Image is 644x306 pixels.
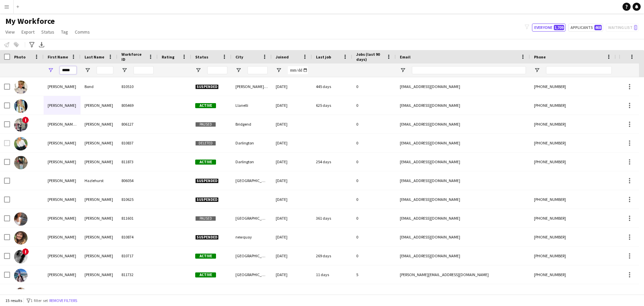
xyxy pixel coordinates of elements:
[231,134,272,152] div: Darlington
[396,115,530,133] div: [EMAIL_ADDRESS][DOMAIN_NAME]
[534,67,540,73] button: Open Filter Menu
[58,28,71,36] a: Tag
[530,190,616,209] div: [PHONE_NUMBER]
[80,209,117,227] div: [PERSON_NAME]
[195,216,216,221] span: Paused
[312,152,352,171] div: 254 days
[530,152,616,171] div: [PHONE_NUMBER]
[231,228,272,246] div: newquay
[312,209,352,227] div: 361 days
[85,54,104,59] span: Last Name
[117,190,158,209] div: 810625
[44,96,80,115] div: [PERSON_NAME]
[400,54,411,59] span: Email
[5,16,55,26] span: My Workforce
[396,134,530,152] div: [EMAIL_ADDRESS][DOMAIN_NAME]
[48,54,68,59] span: First Name
[162,54,174,59] span: Rating
[14,54,25,59] span: Photo
[396,265,530,284] div: [PERSON_NAME][EMAIL_ADDRESS][DOMAIN_NAME]
[231,152,272,171] div: Darlington
[530,284,616,303] div: [PHONE_NUMBER]
[316,54,331,59] span: Last job
[195,67,201,73] button: Open Filter Menu
[44,152,80,171] div: [PERSON_NAME]
[44,228,80,246] div: [PERSON_NAME]
[117,284,158,303] div: 810027
[532,24,566,32] button: Everyone1,709
[44,209,80,227] div: [PERSON_NAME]
[80,247,117,265] div: [PERSON_NAME]
[231,96,272,115] div: Llanelli
[530,96,616,115] div: [PHONE_NUMBER]
[352,171,396,190] div: 0
[568,24,603,32] button: Applicants468
[117,115,158,133] div: 806127
[117,152,158,171] div: 811873
[195,84,219,89] span: Suspended
[272,190,312,209] div: [DATE]
[14,250,28,263] img: Katie McDonnell
[117,265,158,284] div: 811732
[276,67,282,73] button: Open Filter Menu
[48,297,78,304] button: Remove filters
[44,134,80,152] div: [PERSON_NAME]
[312,96,352,115] div: 625 days
[272,209,312,227] div: [DATE]
[72,28,93,36] a: Comms
[14,81,28,94] img: Katie Bond
[554,25,564,30] span: 1,709
[272,152,312,171] div: [DATE]
[44,247,80,265] div: [PERSON_NAME]
[14,212,28,226] img: Katie Mcaulay
[195,235,219,240] span: Suspended
[121,52,146,62] span: Workforce ID
[14,231,28,245] img: katie mcbride
[534,54,546,59] span: Phone
[356,52,384,62] span: Jobs (last 90 days)
[4,140,10,146] input: Row Selection is disabled for this row (unchecked)
[396,152,530,171] div: [EMAIL_ADDRESS][DOMAIN_NAME]
[231,247,272,265] div: [GEOGRAPHIC_DATA]
[195,103,216,108] span: Active
[352,134,396,152] div: 0
[22,248,29,255] span: !
[248,66,268,74] input: City Filter Input
[396,190,530,209] div: [EMAIL_ADDRESS][DOMAIN_NAME]
[80,190,117,209] div: [PERSON_NAME]
[396,247,530,265] div: [EMAIL_ADDRESS][DOMAIN_NAME]
[117,247,158,265] div: 810717
[80,134,117,152] div: [PERSON_NAME]
[44,77,80,96] div: [PERSON_NAME]
[312,77,352,96] div: 445 days
[195,122,216,127] span: Paused
[276,54,289,59] span: Joined
[530,247,616,265] div: [PHONE_NUMBER]
[530,115,616,133] div: [PHONE_NUMBER]
[272,77,312,96] div: [DATE]
[272,284,312,303] div: [DATE]
[80,284,117,303] div: [PERSON_NAME]
[117,77,158,96] div: 810510
[530,77,616,96] div: [PHONE_NUMBER]
[272,96,312,115] div: [DATE]
[235,67,241,73] button: Open Filter Menu
[594,25,602,30] span: 468
[75,29,90,35] span: Comms
[530,265,616,284] div: [PHONE_NUMBER]
[80,115,117,133] div: [PERSON_NAME]
[195,197,219,202] span: Suspended
[231,171,272,190] div: [GEOGRAPHIC_DATA]
[396,96,530,115] div: [EMAIL_ADDRESS][DOMAIN_NAME]
[117,228,158,246] div: 810874
[396,209,530,227] div: [EMAIL_ADDRESS][DOMAIN_NAME]
[352,96,396,115] div: 0
[80,228,117,246] div: [PERSON_NAME]
[22,117,29,123] span: !
[195,54,208,59] span: Status
[288,66,308,74] input: Joined Filter Input
[80,96,117,115] div: [PERSON_NAME]
[272,265,312,284] div: [DATE]
[352,77,396,96] div: 0
[133,66,154,74] input: Workforce ID Filter Input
